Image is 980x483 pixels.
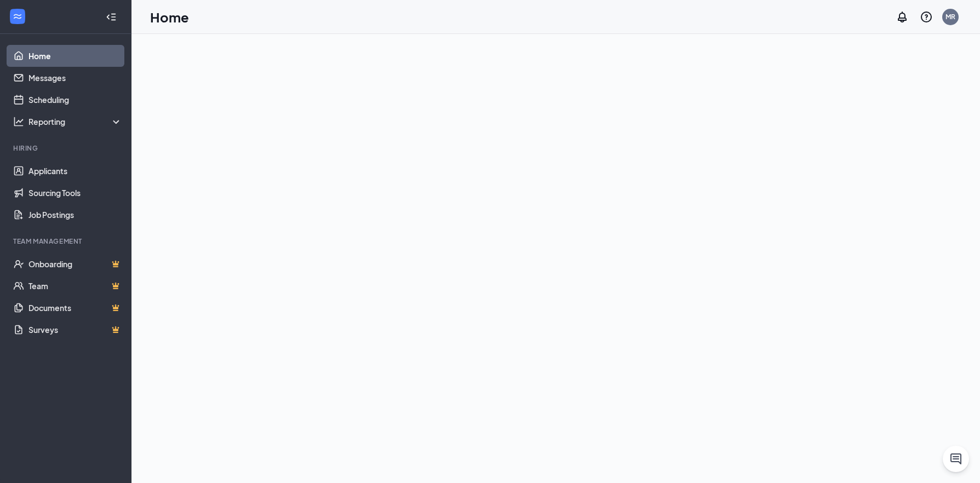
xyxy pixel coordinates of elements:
div: MR [945,12,955,21]
svg: QuestionInfo [920,10,933,24]
a: SurveysCrown [28,319,122,341]
a: Home [28,45,122,67]
a: OnboardingCrown [28,253,122,275]
a: Scheduling [28,89,122,111]
a: Applicants [28,160,122,182]
a: TeamCrown [28,275,122,297]
div: Team Management [13,237,120,246]
a: Messages [28,67,122,89]
div: Hiring [13,143,120,153]
a: Job Postings [28,204,122,226]
svg: Collapse [106,12,117,22]
div: Reporting [28,116,123,127]
h1: Home [150,8,189,26]
svg: ChatActive [949,452,962,465]
svg: WorkstreamLogo [12,11,23,22]
button: ChatActive [943,446,969,472]
a: DocumentsCrown [28,297,122,319]
a: Sourcing Tools [28,182,122,204]
svg: Analysis [13,116,24,127]
svg: Notifications [896,10,909,24]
